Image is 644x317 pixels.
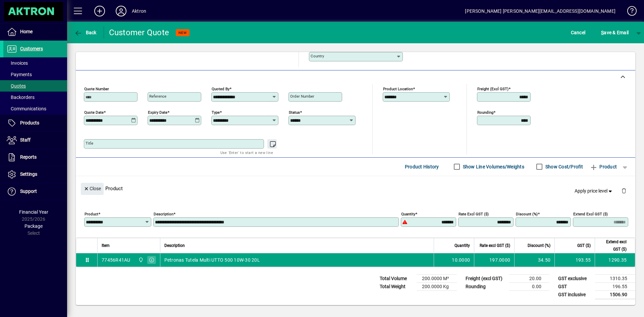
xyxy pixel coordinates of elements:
mat-label: Discount (%) [516,211,538,216]
span: Petronas Tutela Multi UTTO 500 10W-30 20L [164,257,260,263]
td: 200.0000 M³ [417,274,457,282]
span: Extend excl GST ($) [599,238,627,253]
button: Delete [616,183,632,199]
a: Payments [3,69,67,80]
span: Home [20,29,33,34]
span: Customers [20,46,43,51]
a: Backorders [3,92,67,103]
a: Invoices [3,57,67,69]
span: Products [20,120,39,125]
div: Product [76,176,635,201]
span: GST ($) [577,242,591,249]
mat-label: Order number [290,94,314,99]
mat-label: Rate excl GST ($) [459,211,489,216]
mat-label: Description [154,211,173,216]
td: GST inclusive [555,290,595,299]
button: Add [89,5,110,17]
td: 1310.35 [595,274,635,282]
span: Communications [7,106,46,111]
td: 34.50 [514,253,554,267]
mat-label: Quoted by [212,86,229,91]
mat-hint: Use 'Enter' to start a new line [220,149,273,156]
a: Communications [3,103,67,114]
td: 196.55 [595,282,635,290]
mat-label: Extend excl GST ($) [573,211,608,216]
span: Product History [405,161,439,172]
a: Knowledge Base [622,1,636,23]
div: 197.0000 [478,257,510,263]
td: 20.00 [509,274,549,282]
span: 10.0000 [452,257,470,263]
a: Staff [3,132,67,149]
span: NEW [178,31,187,35]
span: Payments [7,72,32,77]
div: Aktron [132,6,146,16]
div: Customer Quote [109,27,169,38]
a: Products [3,115,67,131]
app-page-header-button: Back [67,27,104,39]
span: Support [20,189,37,194]
a: Reports [3,149,67,166]
div: [PERSON_NAME] [PERSON_NAME][EMAIL_ADDRESS][DOMAIN_NAME] [465,6,615,16]
td: Freight (excl GST) [462,274,509,282]
label: Show Cost/Profit [544,163,583,170]
span: Item [102,242,110,249]
a: Home [3,23,67,40]
button: Cancel [569,27,587,39]
span: Central [137,256,144,264]
mat-label: Quote date [84,110,104,114]
button: Save & Email [598,27,632,39]
button: Close [81,183,104,195]
mat-label: Quote number [84,86,109,91]
td: Rounding [462,282,509,290]
mat-label: Product [85,211,98,216]
a: Quotes [3,80,67,92]
td: 1290.35 [595,253,635,267]
td: 0.00 [509,282,549,290]
span: Reports [20,154,37,160]
span: Discount (%) [528,242,550,249]
mat-label: Product location [383,86,413,91]
a: Support [3,183,67,200]
td: GST [555,282,595,290]
mat-label: Title [86,141,93,146]
button: Profile [110,5,132,17]
mat-label: Quantity [401,211,415,216]
button: Back [72,27,98,39]
span: Description [164,242,185,249]
span: Close [84,183,101,194]
mat-label: Status [289,110,300,114]
span: Package [24,223,43,229]
button: Apply price level [572,185,616,197]
span: Quantity [454,242,470,249]
button: Product [586,161,620,173]
mat-label: Reference [149,94,166,99]
span: Settings [20,171,37,177]
td: Total Volume [376,274,417,282]
span: Back [74,30,97,35]
div: 77456R41AU [102,257,130,263]
td: 1506.90 [595,290,635,299]
mat-label: Rounding [477,110,493,114]
span: S [601,30,604,35]
button: Product History [402,161,442,173]
td: Total Weight [376,282,417,290]
app-page-header-button: Delete [616,188,632,194]
mat-label: Type [212,110,220,114]
mat-label: Expiry date [148,110,167,114]
span: Quotes [7,83,26,89]
app-page-header-button: Close [79,185,105,191]
a: Settings [3,166,67,183]
span: Staff [20,137,31,143]
td: 193.55 [554,253,595,267]
span: Cancel [571,27,586,38]
mat-label: Country [311,54,324,58]
mat-label: Freight (excl GST) [477,86,508,91]
span: Financial Year [19,209,48,215]
span: Invoices [7,60,28,66]
span: Backorders [7,95,35,100]
td: GST exclusive [555,274,595,282]
span: Rate excl GST ($) [480,242,510,249]
label: Show Line Volumes/Weights [462,163,524,170]
span: Product [590,161,617,172]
